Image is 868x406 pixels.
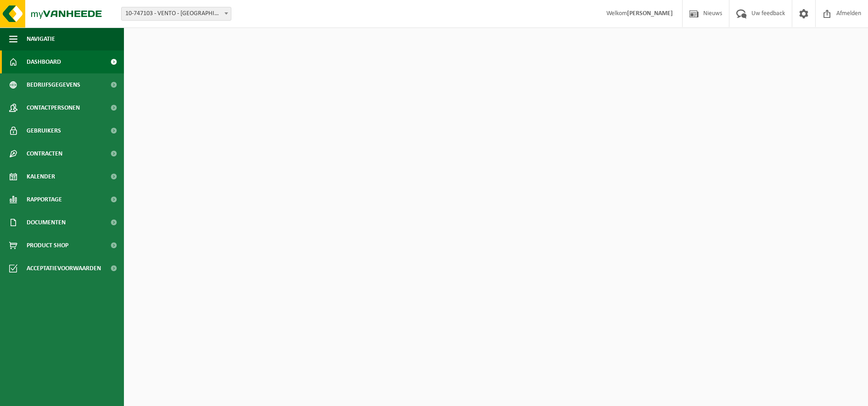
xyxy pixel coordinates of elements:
span: Contactpersonen [27,96,80,119]
span: Navigatie [27,28,55,50]
span: Product Shop [27,234,68,257]
span: Bedrijfsgegevens [27,73,80,96]
span: 10-747103 - VENTO - OUDENAARDE [121,7,231,21]
span: Gebruikers [27,119,61,142]
span: Acceptatievoorwaarden [27,257,101,280]
span: Documenten [27,211,66,234]
span: Rapportage [27,188,62,211]
span: Contracten [27,142,62,165]
span: Kalender [27,165,55,188]
span: Dashboard [27,50,61,73]
span: 10-747103 - VENTO - OUDENAARDE [122,7,231,20]
strong: [PERSON_NAME] [627,10,673,17]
